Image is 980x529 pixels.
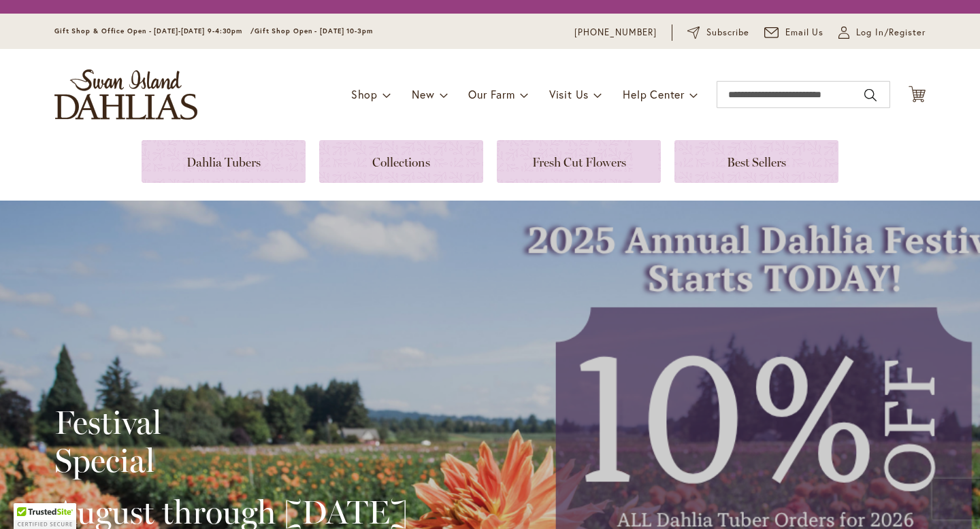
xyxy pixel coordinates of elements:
[687,26,749,39] a: Subscribe
[764,26,824,39] a: Email Us
[54,403,408,479] h2: Festival Special
[549,87,589,101] span: Visit Us
[838,26,926,39] a: Log In/Register
[706,26,749,39] span: Subscribe
[351,87,378,101] span: Shop
[468,87,514,101] span: Our Farm
[412,87,434,101] span: New
[54,69,197,120] a: store logo
[785,26,824,39] span: Email Us
[574,26,657,39] a: [PHONE_NUMBER]
[54,27,255,35] span: Gift Shop & Office Open - [DATE]-[DATE] 9-4:30pm /
[856,26,926,39] span: Log In/Register
[255,27,373,35] span: Gift Shop Open - [DATE] 10-3pm
[864,84,877,106] button: Search
[623,87,685,101] span: Help Center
